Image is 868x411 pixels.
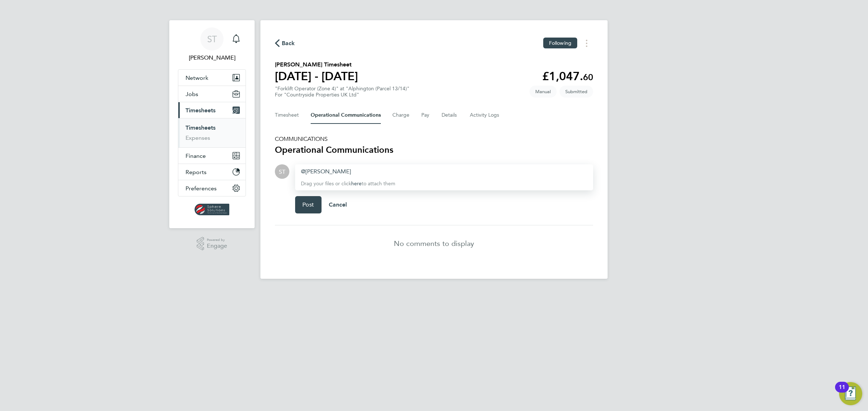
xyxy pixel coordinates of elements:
button: Timesheet [275,107,299,124]
span: This timesheet was manually created. [529,86,557,98]
button: Post [295,196,322,213]
button: Details [442,107,458,124]
span: Preferences [186,185,217,192]
button: Operational Communications [311,107,381,124]
span: ST [207,34,217,44]
a: ST[PERSON_NAME] [178,27,246,62]
span: This timesheet is Submitted. [559,86,593,98]
h3: Operational Communications [275,144,593,156]
div: "Forklift Operator (Zone 4)" at "Alphington (Parcel 13/14)" [275,86,409,98]
h1: [DATE] - [DATE] [275,69,358,83]
div: For "Countryside Properties UK Ltd" [275,92,409,98]
button: Activity Logs [470,107,500,124]
button: Reports [178,164,246,180]
a: Powered byEngage [197,237,227,251]
div: Selin Thomas [275,164,289,179]
button: Open Resource Center, 11 new notifications [839,382,862,405]
button: Network [178,70,246,86]
a: here [351,181,362,187]
span: 60 [583,72,593,82]
button: Timesheets Menu [580,38,593,49]
span: Selin Thomas [178,53,246,62]
h5: COMMUNICATIONS [275,135,593,143]
button: Back [275,39,295,48]
a: [PERSON_NAME] [301,168,351,175]
span: Post [302,201,314,208]
span: Engage [207,243,227,249]
nav: Main navigation [169,20,255,228]
span: Back [282,39,295,48]
div: 11 [839,387,845,397]
span: Network [186,74,208,81]
h2: [PERSON_NAME] Timesheet [275,60,358,69]
span: Jobs [186,91,198,98]
div: ​ [301,167,587,176]
span: Timesheets [186,107,216,114]
button: Finance [178,148,246,164]
button: Preferences [178,180,246,196]
button: Jobs [178,86,246,102]
span: Reports [186,169,207,176]
button: Charge [392,107,410,124]
app-decimal: £1,047. [542,69,593,83]
p: No comments to display [394,238,474,248]
span: Cancel [329,201,347,208]
a: Timesheets [186,124,216,131]
button: Following [543,38,577,48]
span: Powered by [207,237,227,243]
span: Finance [186,152,206,159]
a: Expenses [186,134,210,141]
a: Go to home page [178,204,246,215]
span: Drag your files or click to attach them [301,181,395,187]
div: Timesheets [178,118,246,147]
span: Following [549,40,571,46]
button: Timesheets [178,102,246,118]
img: spheresolutions-logo-retina.png [195,204,230,215]
button: Pay [421,107,430,124]
span: ST [279,168,285,176]
button: Cancel [322,196,354,213]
